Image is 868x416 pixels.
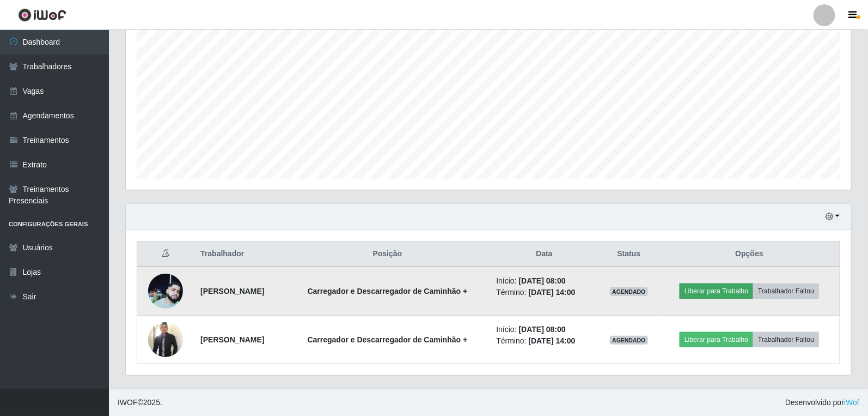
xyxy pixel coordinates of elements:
[599,242,659,267] th: Status
[496,275,592,287] li: Início:
[519,276,566,285] time: [DATE] 08:00
[753,284,819,299] button: Trabalhador Faltou
[529,336,576,345] time: [DATE] 14:00
[659,242,840,267] th: Opções
[519,325,566,334] time: [DATE] 08:00
[610,336,648,345] span: AGENDADO
[308,287,468,296] strong: Carregador e Descarregador de Caminhão +
[18,8,66,22] img: CoreUI Logo
[496,324,592,335] li: Início:
[308,335,468,344] strong: Carregador e Descarregador de Caminhão +
[844,398,859,407] a: iWof
[496,335,592,347] li: Término:
[118,397,162,408] span: © 2025 .
[148,321,183,358] img: 1750022695210.jpeg
[148,274,183,309] img: 1744915076339.jpeg
[194,242,285,267] th: Trabalhador
[753,332,819,347] button: Trabalhador Faltou
[285,242,490,267] th: Posição
[496,287,592,298] li: Término:
[785,397,859,408] span: Desenvolvido por
[490,242,598,267] th: Data
[200,287,264,296] strong: [PERSON_NAME]
[680,332,753,347] button: Liberar para Trabalho
[680,284,753,299] button: Liberar para Trabalho
[529,288,576,297] time: [DATE] 14:00
[200,335,264,344] strong: [PERSON_NAME]
[610,287,648,296] span: AGENDADO
[118,398,138,407] span: IWOF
